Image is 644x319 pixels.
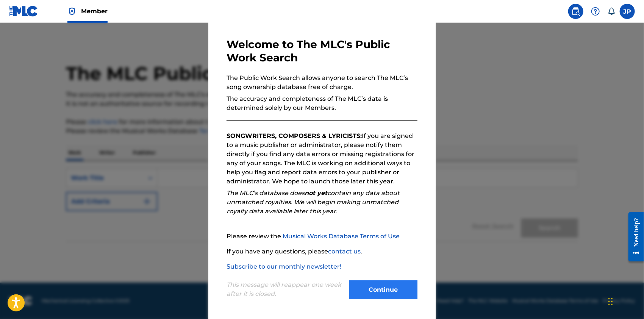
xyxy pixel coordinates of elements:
p: If you have any questions, please . [227,247,417,256]
p: Please review the [227,232,417,241]
div: User Menu [620,4,635,19]
img: MLC Logo [9,6,38,17]
a: contact us [328,248,361,255]
p: The Public Work Search allows anyone to search The MLC’s song ownership database free of charge. [227,73,417,92]
a: Musical Works Database Terms of Use [283,233,400,240]
iframe: Chat Widget [606,283,644,319]
div: Help [588,4,603,19]
p: If you are signed to a music publisher or administrator, please notify them directly if you find ... [227,131,417,186]
p: This message will reappear one week after it is closed. [227,280,345,299]
img: help [591,7,600,16]
p: The accuracy and completeness of The MLC’s data is determined solely by our Members. [227,94,417,113]
strong: not yet [305,189,327,197]
button: Continue [349,280,417,299]
strong: SONGWRITERS, COMPOSERS & LYRICISTS: [227,132,362,139]
a: Subscribe to our monthly newsletter! [227,263,341,270]
a: Public Search [568,4,583,19]
span: Member [81,7,108,16]
div: Notifications [608,8,615,15]
iframe: Resource Center [623,206,644,267]
img: Top Rightsholder [67,7,77,16]
div: Widget de chat [606,283,644,319]
em: The MLC’s database does contain any data about unmatched royalties. We will begin making unmatche... [227,189,400,215]
h3: Welcome to The MLC's Public Work Search [227,38,417,64]
img: search [571,7,580,16]
div: Glisser [608,290,613,313]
